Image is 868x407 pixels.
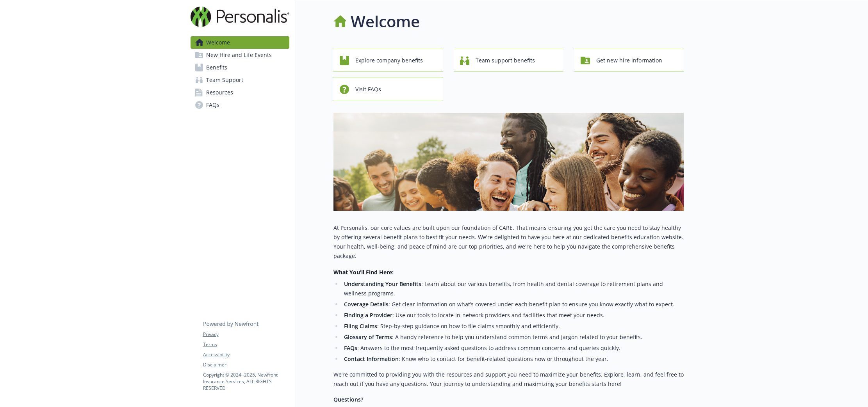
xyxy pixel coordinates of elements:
[344,311,392,319] strong: Finding a Provider
[191,74,289,86] a: Team Support
[342,343,684,353] li: : Answers to the most frequently asked questions to address common concerns and queries quickly.
[344,300,389,308] strong: Coverage Details
[191,86,289,99] a: Resources
[333,268,394,276] strong: What You’ll Find Here:
[596,53,662,68] span: Get new hire information
[203,351,289,358] a: Accessibility
[333,223,684,261] p: At Personalis, our core values are built upon our foundation of CARE. That means ensuring you get...
[344,355,399,363] strong: Contact Information
[333,396,363,403] strong: Questions?
[342,354,684,364] li: : Know who to contact for benefit-related questions now or throughout the year.
[203,341,289,348] a: Terms
[333,49,443,71] button: Explore company benefits
[344,280,421,288] strong: Understanding Your Benefits
[342,311,684,320] li: : Use our tools to locate in-network providers and facilities that meet your needs.
[191,49,289,61] a: New Hire and Life Events
[355,53,423,68] span: Explore company benefits
[344,322,377,330] strong: Filing Claims
[206,74,243,86] span: Team Support
[191,36,289,49] a: Welcome
[344,333,392,341] strong: Glossary of Terms
[342,322,684,331] li: : Step-by-step guidance on how to file claims smoothly and efficiently.
[333,113,684,211] img: overview page banner
[206,99,219,111] span: FAQs
[342,279,684,298] li: : Learn about our various benefits, from health and dental coverage to retirement plans and welln...
[191,99,289,111] a: FAQs
[342,332,684,342] li: : A handy reference to help you understand common terms and jargon related to your benefits.
[206,36,230,49] span: Welcome
[344,344,357,352] strong: FAQs
[203,331,289,338] a: Privacy
[333,370,684,389] p: We’re committed to providing you with the resources and support you need to maximize your benefit...
[333,78,443,100] button: Visit FAQs
[203,371,289,391] p: Copyright © 2024 - 2025 , Newfront Insurance Services, ALL RIGHTS RESERVED
[476,53,535,68] span: Team support benefits
[203,361,289,368] a: Disclaimer
[206,86,233,99] span: Resources
[574,49,684,71] button: Get new hire information
[206,61,227,74] span: Benefits
[342,300,684,309] li: : Get clear information on what’s covered under each benefit plan to ensure you know exactly what...
[355,82,381,97] span: Visit FAQs
[206,49,272,61] span: New Hire and Life Events
[191,61,289,74] a: Benefits
[454,49,563,71] button: Team support benefits
[351,10,420,33] h1: Welcome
